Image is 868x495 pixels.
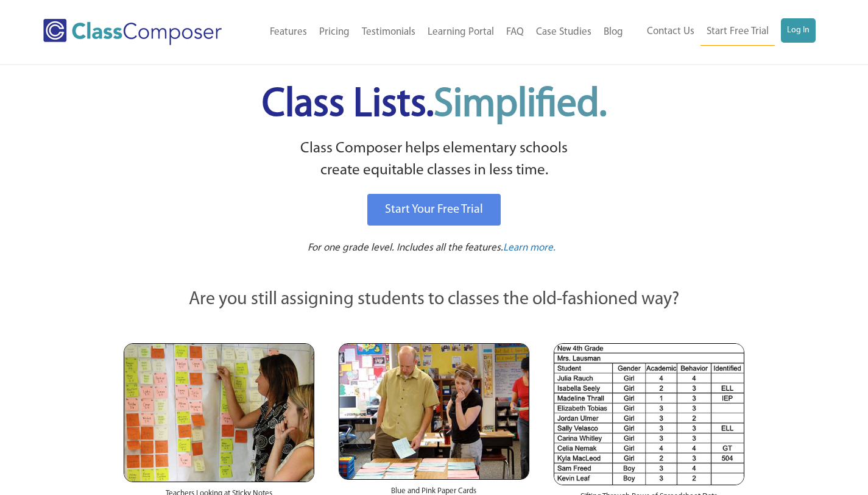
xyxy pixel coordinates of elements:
[641,18,700,45] a: Contact Us
[356,19,422,46] a: Testimonials
[262,85,607,125] span: Class Lists.
[124,343,314,482] img: Teachers Looking at Sticky Notes
[122,138,747,182] p: Class Composer helps elementary schools create equitable classes in less time.
[554,343,744,485] img: Spreadsheets
[385,204,483,216] span: Start Your Free Trial
[700,18,775,46] a: Start Free Trial
[308,243,503,253] span: For one grade level. Includes all the features.
[124,287,745,313] p: Are you still assigning students to classes the old-fashioned way?
[781,18,816,43] a: Log In
[264,19,313,46] a: Features
[530,19,598,46] a: Case Studies
[367,194,501,226] a: Start Your Free Trial
[500,19,530,46] a: FAQ
[598,19,629,46] a: Blog
[503,243,556,253] span: Learn more.
[629,18,816,46] nav: Header Menu
[339,343,529,479] img: Blue and Pink Paper Cards
[434,85,607,125] span: Simplified.
[503,241,556,256] a: Learn more.
[422,19,500,46] a: Learning Portal
[248,19,629,46] nav: Header Menu
[313,19,356,46] a: Pricing
[43,19,222,45] img: Class Composer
